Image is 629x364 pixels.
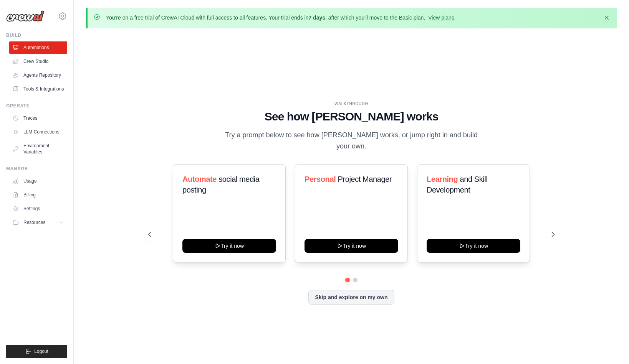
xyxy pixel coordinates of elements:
span: Resources [23,219,45,226]
a: Automations [9,41,67,54]
span: social media posting [182,175,260,194]
a: Billing [9,189,67,201]
span: Logout [34,348,48,354]
a: LLM Connections [9,126,67,138]
strong: 7 days [308,15,325,21]
span: Project Manager [338,175,392,183]
button: Try it now [427,239,520,253]
button: Try it now [305,239,398,253]
div: WALKTHROUGH [148,101,555,107]
span: and Skill Development [427,175,487,194]
p: Try a prompt below to see how [PERSON_NAME] works, or jump right in and build your own. [222,130,480,152]
p: You're on a free trial of CrewAI Cloud with full access to all features. Your trial ends in , aft... [106,14,456,21]
a: Environment Variables [9,140,67,158]
a: Settings [9,203,67,215]
button: Resources [9,216,67,229]
button: Skip and explore on my own [308,290,394,305]
a: Crew Studio [9,55,67,68]
span: Learning [427,175,458,183]
a: Usage [9,175,67,187]
div: Manage [6,166,67,172]
div: Operate [6,103,67,109]
a: Traces [9,112,67,124]
button: Try it now [182,239,276,253]
h1: See how [PERSON_NAME] works [148,110,555,124]
iframe: Chat Widget [591,327,629,364]
a: Agents Repository [9,69,67,81]
button: Logout [6,345,67,358]
span: Personal [305,175,336,183]
img: Logo [6,10,45,22]
a: View plans [428,15,454,21]
div: Build [6,32,67,38]
span: Automate [182,175,217,183]
a: Tools & Integrations [9,83,67,95]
